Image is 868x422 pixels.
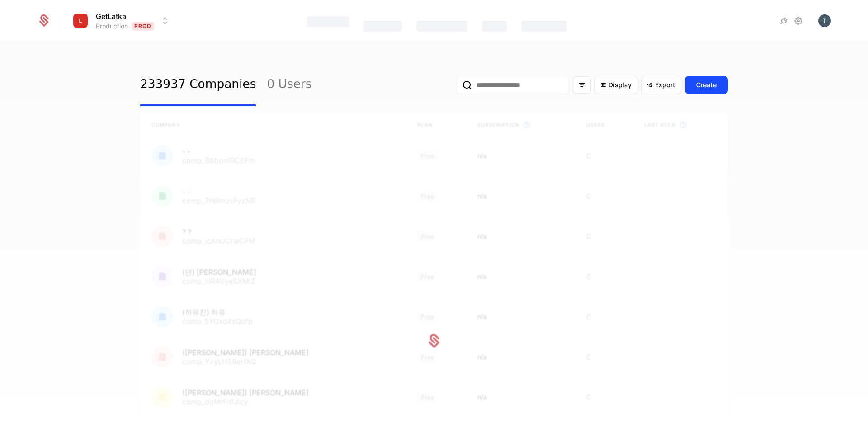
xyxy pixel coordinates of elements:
[778,15,789,26] a: Integrations
[696,80,717,89] div: Create
[96,11,126,22] span: GetLatka
[641,76,681,94] button: Export
[521,21,567,32] div: Components
[425,332,443,350] img: Schematic Loader
[70,10,91,32] img: GetLatka
[307,16,349,27] div: Features
[96,22,128,31] div: Production
[132,22,155,31] span: Prod
[482,21,506,32] div: Events
[363,21,402,32] div: Catalog
[818,14,831,27] button: Open user button
[573,76,591,94] button: Filter options
[609,80,632,89] span: Display
[140,64,256,106] a: 233937 Companies
[818,14,831,27] img: Tsovak Harutyunyan
[655,80,675,89] span: Export
[416,21,467,32] div: Companies
[685,76,728,94] button: Create
[267,64,311,106] a: 0 Users
[72,11,171,31] button: Select environment
[793,15,804,26] a: Settings
[594,76,637,94] button: Display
